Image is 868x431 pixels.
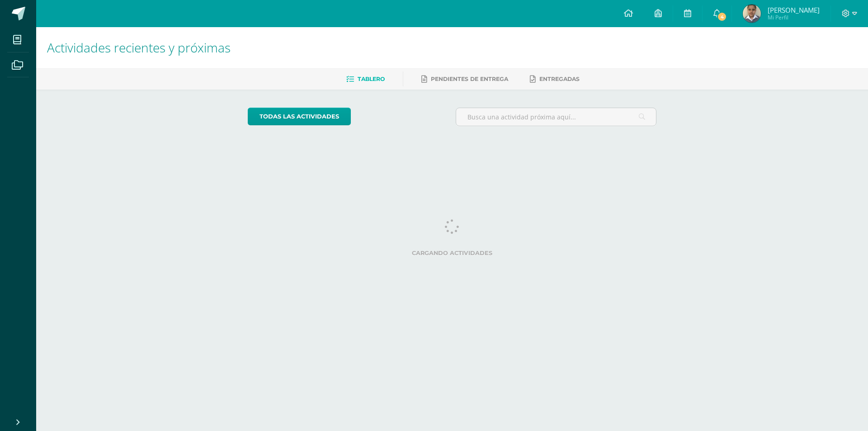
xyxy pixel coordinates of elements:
span: Pendientes de entrega [431,76,508,82]
img: 193c62e8dc14977076698c9988c57c15.png [743,5,761,23]
a: Pendientes de entrega [421,72,508,86]
input: Busca una actividad próxima aquí... [456,108,656,126]
label: Cargando actividades [248,250,657,256]
a: Entregadas [530,72,580,86]
span: [PERSON_NAME] [768,5,820,14]
span: Actividades recientes y próximas [47,39,231,56]
span: Mi Perfil [768,14,820,21]
span: Tablero [358,76,385,82]
span: 4 [717,12,727,22]
a: todas las Actividades [248,108,351,125]
a: Tablero [346,72,385,86]
span: Entregadas [539,76,580,82]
